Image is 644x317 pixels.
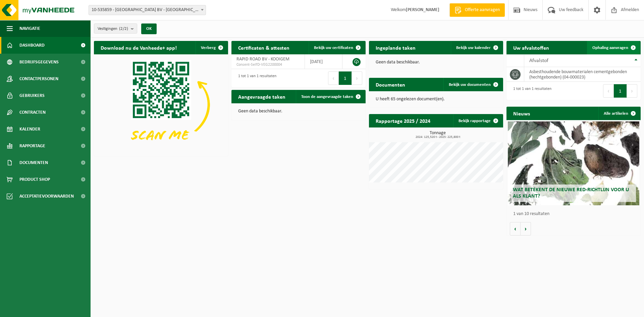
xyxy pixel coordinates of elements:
[508,121,639,205] a: Wat betekent de nieuwe RED-richtlijn voor u als klant?
[19,20,40,37] span: Navigatie
[406,7,439,12] strong: [PERSON_NAME]
[305,54,342,69] td: [DATE]
[592,46,628,50] span: Ophaling aanvragen
[301,95,353,99] span: Toon de aangevraagde taken
[376,60,496,65] p: Geen data beschikbaar.
[521,222,531,235] button: Volgende
[506,107,537,120] h2: Nieuws
[587,41,640,54] a: Ophaling aanvragen
[529,58,548,63] span: Afvalstof
[19,70,58,87] span: Contactpersonen
[309,41,365,54] a: Bekijk uw certificaten
[235,71,276,86] div: 1 tot 1 van 1 resultaten
[603,84,614,98] button: Previous
[119,27,128,31] count: (2/2)
[141,23,157,34] button: OK
[443,78,502,91] a: Bekijk uw documenten
[372,131,503,139] h3: Tonnage
[89,5,206,15] span: 10-535859 - RAPID ROAD BV - KOOIGEM
[513,212,637,216] p: 1 van 10 resultaten
[314,46,353,50] span: Bekijk uw certificaten
[236,57,289,62] span: RAPID ROAD BV - KOOIGEM
[231,41,296,54] h2: Certificaten & attesten
[369,114,437,127] h2: Rapportage 2025 / 2024
[19,121,40,138] span: Kalender
[463,7,501,13] span: Offerte aanvragen
[449,83,491,87] span: Bekijk uw documenten
[196,41,227,54] button: Verberg
[94,23,137,34] button: Vestigingen(2/2)
[372,136,503,139] span: 2024: 125,520 t - 2025: 225,800 t
[524,67,641,82] td: asbesthoudende bouwmaterialen cementgebonden (hechtgebonden) (04-000023)
[451,41,502,54] a: Bekijk uw kalender
[513,187,629,199] span: Wat betekent de nieuwe RED-richtlijn voor u als klant?
[352,71,362,85] button: Next
[98,24,128,34] span: Vestigingen
[449,3,505,17] a: Offerte aanvragen
[238,109,359,114] p: Geen data beschikbaar.
[296,90,365,103] a: Toon de aangevraagde taken
[19,37,45,54] span: Dashboard
[89,5,206,15] span: 10-535859 - RAPID ROAD BV - KOOIGEM
[19,104,46,121] span: Contracten
[19,138,45,154] span: Rapportage
[339,71,352,85] button: 1
[369,41,422,54] h2: Ingeplande taken
[510,84,551,98] div: 1 tot 1 van 1 resultaten
[369,78,412,91] h2: Documenten
[614,84,627,98] button: 1
[328,71,339,85] button: Previous
[456,46,491,50] span: Bekijk uw kalender
[453,114,502,127] a: Bekijk rapportage
[598,107,640,120] a: Alle artikelen
[376,97,496,102] p: U heeft 65 ongelezen document(en).
[19,87,45,104] span: Gebruikers
[236,62,300,67] span: Consent-SelfD-VEG2200004
[231,90,292,103] h2: Aangevraagde taken
[201,46,216,50] span: Verberg
[19,188,74,205] span: Acceptatievoorwaarden
[510,222,521,235] button: Vorige
[506,41,556,54] h2: Uw afvalstoffen
[94,54,228,155] img: Download de VHEPlus App
[94,41,183,54] h2: Download nu de Vanheede+ app!
[627,84,637,98] button: Next
[19,54,59,70] span: Bedrijfsgegevens
[19,154,48,171] span: Documenten
[19,171,50,188] span: Product Shop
